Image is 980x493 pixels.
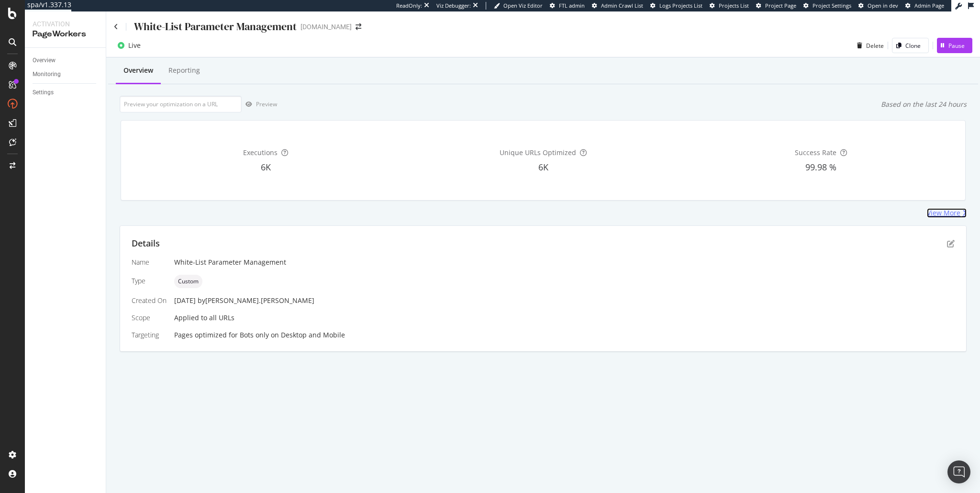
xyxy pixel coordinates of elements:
[33,56,56,66] div: Overview
[503,2,543,9] span: Open Viz Editor
[198,296,314,305] div: by [PERSON_NAME].[PERSON_NAME]
[33,69,99,79] a: Monitoring
[132,237,160,250] div: Details
[33,29,98,40] div: PageWorkers
[805,161,836,173] span: 99.98 %
[927,208,960,218] div: View More
[710,2,749,10] a: Projects List
[803,2,851,10] a: Project Settings
[132,276,167,286] div: Type
[33,69,61,79] div: Monitoring
[866,42,884,50] div: Delete
[813,2,851,9] span: Project Settings
[132,313,167,323] div: Scope
[559,2,585,9] span: FTL admin
[240,330,269,340] div: Bots only
[281,330,345,340] div: Desktop and Mobile
[550,2,585,10] a: FTL admin
[301,22,352,32] div: [DOMAIN_NAME]
[33,88,99,98] a: Settings
[132,258,167,267] div: Name
[937,38,972,53] button: Pause
[174,330,955,340] div: Pages optimized for on
[243,148,278,157] span: Executions
[927,208,967,218] a: View More
[132,258,955,340] div: Applied to all URLs
[132,296,167,305] div: Created On
[914,2,944,9] span: Admin Page
[128,41,141,50] div: Live
[33,56,99,66] a: Overview
[765,2,796,9] span: Project Page
[795,148,836,157] span: Success Rate
[174,275,202,288] div: neutral label
[178,279,199,284] span: Custom
[174,296,955,305] div: [DATE]
[396,2,422,10] div: ReadOnly:
[494,2,543,10] a: Open Viz Editor
[356,23,361,30] div: arrow-right-arrow-left
[947,240,955,247] div: pen-to-square
[123,66,153,75] div: Overview
[881,100,967,109] div: Based on the last 24 hours
[905,42,921,50] div: Clone
[650,2,702,10] a: Logs Projects List
[436,2,471,10] div: Viz Debugger:
[33,88,54,98] div: Settings
[947,460,970,483] div: Open Intercom Messenger
[256,100,277,108] div: Preview
[853,38,884,53] button: Delete
[500,148,576,157] span: Unique URLs Optimized
[114,23,118,30] a: Click to go back
[868,2,898,9] span: Open in dev
[538,161,548,173] span: 6K
[242,97,277,112] button: Preview
[132,330,167,340] div: Targeting
[601,2,643,9] span: Admin Crawl List
[948,42,965,50] div: Pause
[134,19,297,34] div: White-List Parameter Management
[261,161,271,173] span: 6K
[33,19,98,29] div: Activation
[174,258,955,267] div: White-List Parameter Management
[756,2,796,10] a: Project Page
[858,2,898,10] a: Open in dev
[120,96,242,112] input: Preview your optimization on a URL
[719,2,749,9] span: Projects List
[168,66,200,75] div: Reporting
[905,2,944,10] a: Admin Page
[659,2,702,9] span: Logs Projects List
[892,38,929,53] button: Clone
[592,2,643,10] a: Admin Crawl List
